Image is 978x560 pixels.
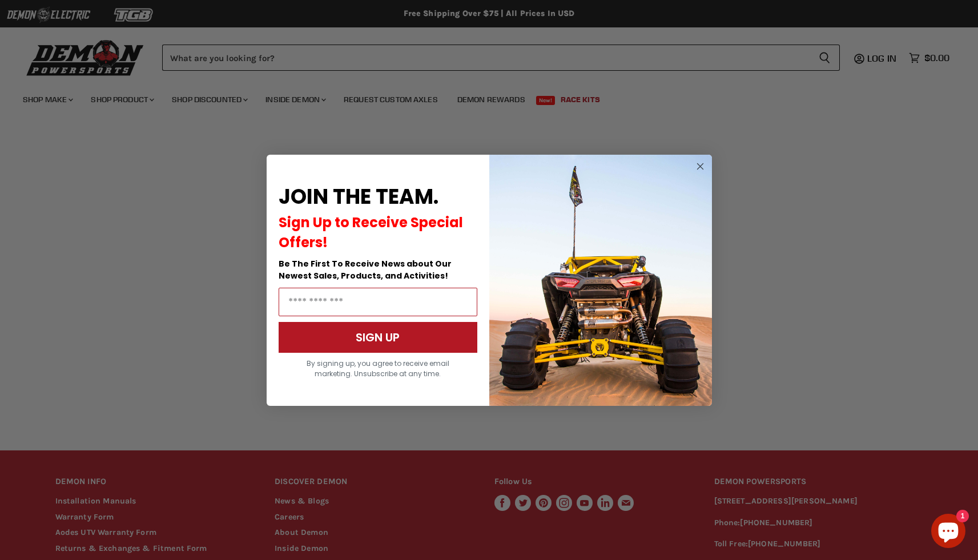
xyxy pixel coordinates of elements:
span: Be The First To Receive News about Our Newest Sales, Products, and Activities! [279,258,452,281]
img: a9095488-b6e7-41ba-879d-588abfab540b.jpeg [489,155,712,406]
button: Close dialog [693,159,707,174]
span: Sign Up to Receive Special Offers! [279,213,463,252]
span: JOIN THE TEAM. [279,182,438,211]
inbox-online-store-chat: Shopify online store chat [928,514,969,551]
span: By signing up, you agree to receive email marketing. Unsubscribe at any time. [307,358,449,378]
input: Email Address [279,288,477,316]
button: SIGN UP [279,322,477,353]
